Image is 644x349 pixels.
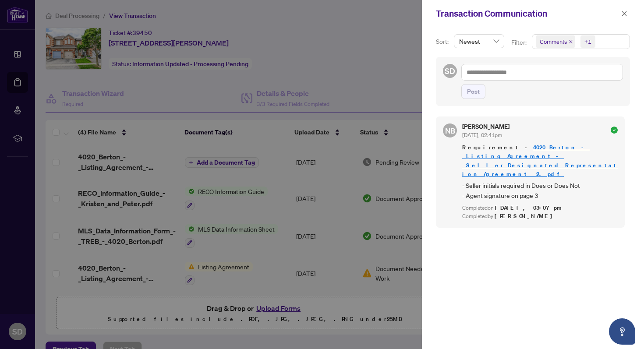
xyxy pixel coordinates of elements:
[459,35,499,48] span: Newest
[511,38,528,47] p: Filter:
[462,143,618,178] span: Requirement -
[436,7,619,20] div: Transaction Communication
[445,65,455,77] span: SD
[540,37,567,46] span: Comments
[461,84,485,99] button: Post
[536,35,575,48] span: Comments
[609,318,635,345] button: Open asap
[621,11,627,17] span: close
[445,125,455,137] span: NB
[462,144,618,177] a: 4020_Berton_-_Listing_Agreement_-_Seller_Designated_Representation_Agreement__2.pdf
[495,212,557,220] span: [PERSON_NAME]
[462,204,618,212] div: Completed on
[584,37,591,46] div: +1
[436,37,450,46] p: Sort:
[611,127,618,134] span: check-circle
[462,180,618,201] span: - Seller initials required in Does or Does Not - Agent signature on page 3
[462,212,618,221] div: Completed by
[462,132,502,138] span: [DATE], 02:41pm
[495,204,563,212] span: [DATE], 03:07pm
[569,39,573,44] span: close
[462,123,510,130] h5: [PERSON_NAME]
